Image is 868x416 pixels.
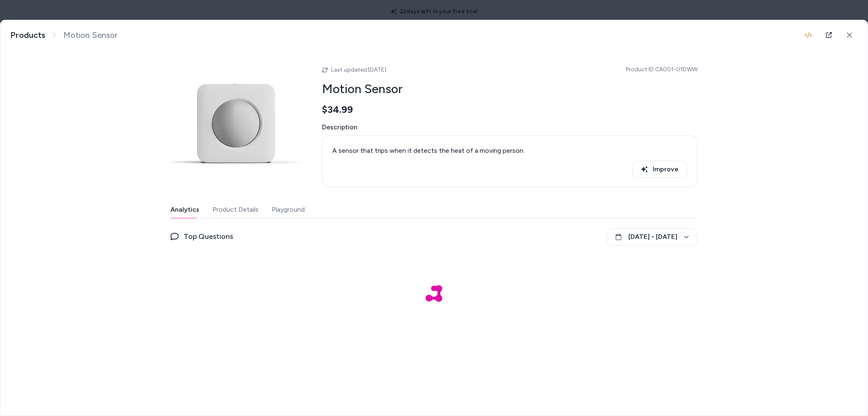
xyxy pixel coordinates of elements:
[212,201,259,218] button: Product Details
[10,30,117,40] nav: breadcrumb
[10,30,45,40] a: Products
[322,122,698,132] span: Description
[272,201,305,218] button: Playground
[626,65,698,74] span: Product ID: CA001-01DWW
[607,228,698,245] button: [DATE] - [DATE]
[170,201,199,218] button: Analytics
[322,81,698,97] h2: Motion Sensor
[63,30,117,40] span: Motion Sensor
[322,103,353,116] span: $34.99
[632,161,687,178] button: Improve
[184,231,233,242] span: Top Questions
[332,146,687,156] p: A sensor that trips when it detects the heat of a moving person.
[170,60,302,192] img: BMS_Balto__1_.jpg
[331,66,386,73] span: Last updated [DATE]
